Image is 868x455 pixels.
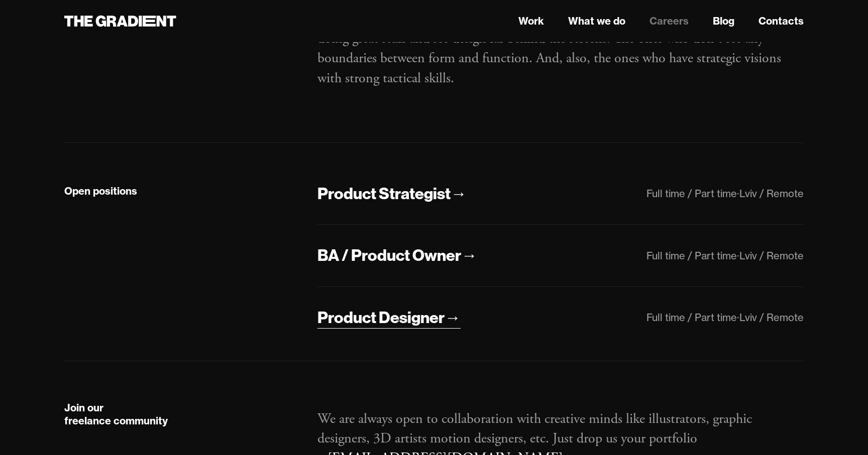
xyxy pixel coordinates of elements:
[646,311,737,324] div: Full time / Part time
[317,245,461,266] div: BA / Product Owner
[568,14,625,29] a: What we do
[451,183,467,204] div: →
[64,185,137,197] strong: Open positions
[64,401,168,427] strong: Join our freelance community
[317,245,477,266] a: BA / Product Owner→
[445,307,461,328] div: →
[739,311,804,324] div: Lviv / Remote
[317,183,467,205] a: Product Strategist→
[737,311,739,324] div: ·
[317,10,804,88] p: We're continuously looking for the creators and craftsmen who are passionate about doing great st...
[518,14,544,29] a: Work
[461,245,477,266] div: →
[737,249,739,262] div: ·
[713,14,734,29] a: Blog
[317,307,461,329] a: Product Designer→
[646,249,737,262] div: Full time / Part time
[737,187,739,200] div: ·
[758,14,804,29] a: Contacts
[317,183,451,204] div: Product Strategist
[646,187,737,200] div: Full time / Part time
[739,187,804,200] div: Lviv / Remote
[739,249,804,262] div: Lviv / Remote
[649,14,689,29] a: Careers
[317,307,445,328] div: Product Designer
